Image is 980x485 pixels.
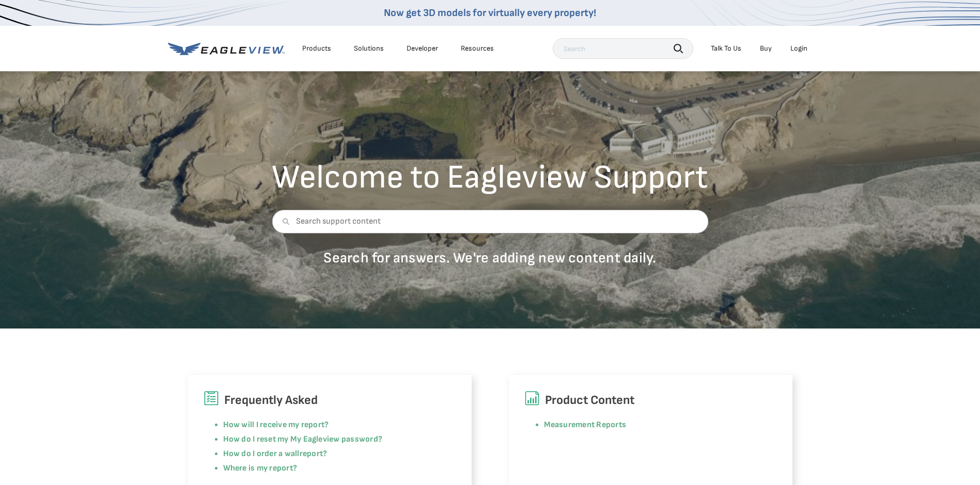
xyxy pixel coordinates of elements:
a: How do I reset my My Eagleview password? [223,434,383,444]
a: Buy [760,44,772,53]
a: Now get 3D models for virtually every property! [384,7,596,19]
a: Where is my report? [223,463,298,473]
div: Products [302,44,331,53]
a: Developer [407,44,438,53]
a: How will I receive my report? [223,420,329,430]
input: Search support content [272,210,708,233]
div: Solutions [354,44,384,53]
a: Measurement Reports [544,420,627,430]
a: How do I order a wall [223,449,300,459]
a: ? [323,449,327,459]
div: Login [790,44,807,53]
input: Search [553,38,693,59]
h6: Product Content [524,390,777,410]
div: Talk To Us [711,44,741,53]
a: report [300,449,323,459]
div: Resources [461,44,494,53]
p: Search for answers. We're adding new content daily. [272,249,708,267]
h6: Frequently Asked [204,390,456,410]
h2: Welcome to Eagleview Support [272,161,708,194]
